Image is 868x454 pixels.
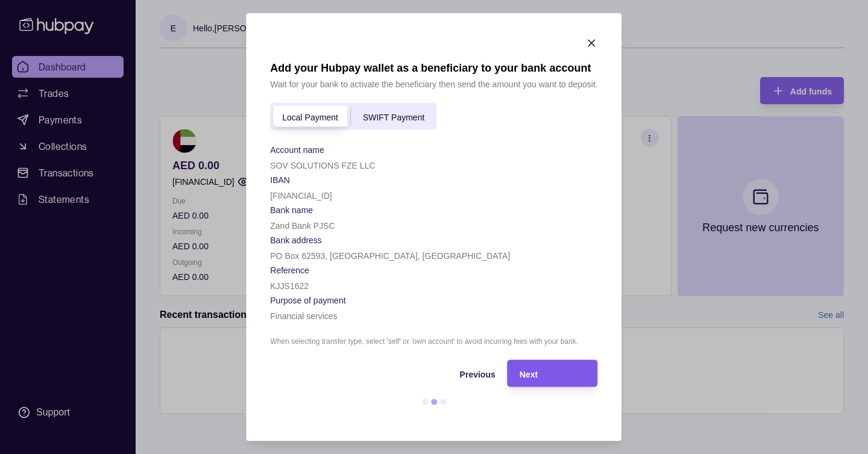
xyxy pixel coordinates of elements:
[270,145,324,155] p: Account name
[270,175,290,185] p: IBAN
[270,281,309,291] p: KJJS1622
[270,161,375,170] p: SOV SOLUTIONS FZE LLC
[270,360,495,387] button: Previous
[270,205,313,215] p: Bank name
[270,296,345,305] p: Purpose of payment
[270,78,597,91] p: Wait for your bank to activate the beneficiary then send the amount you want to deposit.
[270,103,436,130] div: accountIndex
[460,369,495,379] span: Previous
[508,360,598,387] button: Next
[270,311,337,321] p: Financial services
[270,266,309,275] p: Reference
[270,235,322,245] p: Bank address
[520,369,538,379] span: Next
[270,191,332,201] p: [FINANCIAL_ID]
[270,61,597,75] h1: Add your Hubpay wallet as a beneficiary to your bank account
[282,112,338,122] span: Local Payment
[270,221,335,231] p: Zand Bank PJSC
[270,335,597,348] p: When selecting transfer type, select 'self' or 'own account' to avoid incurring fees with your bank.
[363,112,424,122] span: SWIFT Payment
[270,251,510,261] p: PO Box 62593, [GEOGRAPHIC_DATA], [GEOGRAPHIC_DATA]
